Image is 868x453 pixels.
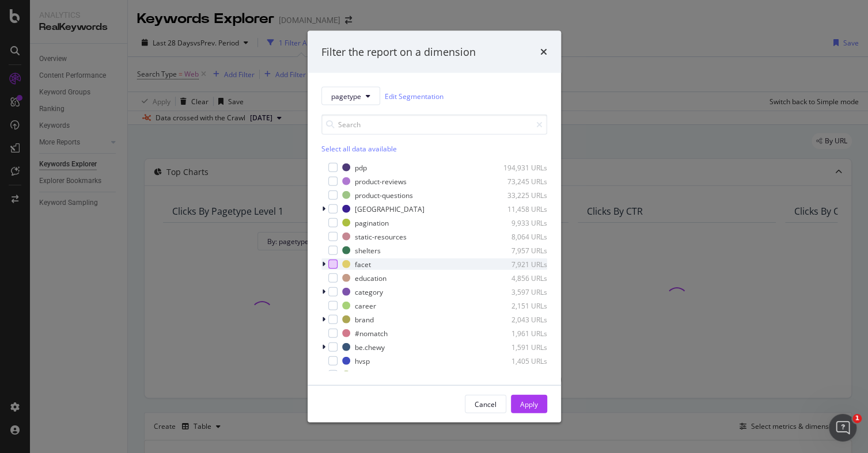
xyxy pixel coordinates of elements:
[491,162,547,172] div: 194,931 URLs
[308,31,561,422] div: modal
[355,162,367,172] div: pdp
[355,218,389,227] div: pagination
[355,356,370,366] div: hvsp
[491,259,547,269] div: 7,921 URLs
[331,91,361,101] span: pagetype
[321,87,380,105] button: pagetype
[355,314,374,324] div: brand
[355,204,424,214] div: [GEOGRAPHIC_DATA]
[355,190,413,200] div: product-questions
[355,176,407,186] div: product-reviews
[491,176,547,186] div: 73,245 URLs
[491,245,547,255] div: 7,957 URLs
[355,300,376,310] div: career
[491,328,547,338] div: 1,961 URLs
[829,414,856,441] iframe: Intercom live chat
[491,287,547,296] div: 3,597 URLs
[511,395,547,413] button: Apply
[355,231,407,241] div: static-resources
[520,399,538,409] div: Apply
[491,314,547,324] div: 2,043 URLs
[475,399,496,409] div: Cancel
[355,273,386,283] div: education
[491,342,547,352] div: 1,591 URLs
[321,44,476,59] div: Filter the report on a dimension
[385,90,444,102] a: Edit Segmentation
[321,144,547,154] div: Select all data available
[491,218,547,227] div: 9,933 URLs
[355,259,371,269] div: facet
[491,370,547,379] div: 1,153 URLs
[355,328,388,338] div: #nomatch
[355,245,381,255] div: shelters
[491,356,547,366] div: 1,405 URLs
[355,370,391,379] div: superlative
[355,342,385,352] div: be.chewy
[852,414,862,423] span: 1
[491,204,547,214] div: 11,458 URLs
[355,287,383,296] div: category
[491,231,547,241] div: 8,064 URLs
[465,395,506,413] button: Cancel
[491,190,547,200] div: 33,225 URLs
[491,273,547,283] div: 4,856 URLs
[540,44,547,59] div: times
[321,115,547,135] input: Search
[491,300,547,310] div: 2,151 URLs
